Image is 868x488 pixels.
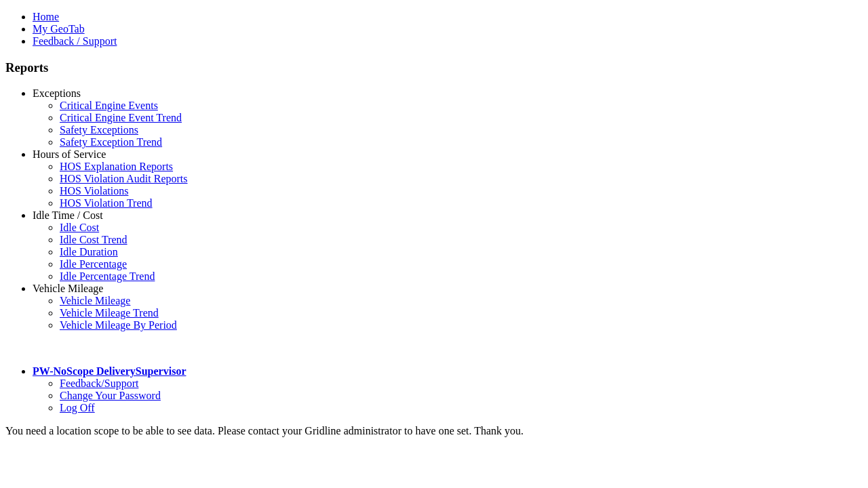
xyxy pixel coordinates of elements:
[60,246,118,258] a: Idle Duration
[60,124,138,136] a: Safety Exceptions
[60,100,158,111] a: Critical Engine Events
[60,185,128,197] a: HOS Violations
[60,295,130,306] a: Vehicle Mileage
[60,197,153,209] a: HOS Violation Trend
[60,307,159,319] a: Vehicle Mileage Trend
[60,222,99,233] a: Idle Cost
[60,378,138,389] a: Feedback/Support
[60,173,188,184] a: HOS Violation Audit Reports
[5,60,863,75] h3: Reports
[33,11,59,22] a: Home
[60,270,155,282] a: Idle Percentage Trend
[60,234,127,245] a: Idle Cost Trend
[33,148,106,160] a: Hours of Service
[33,365,186,377] a: PW-NoScope DeliverySupervisor
[33,35,117,47] a: Feedback / Support
[60,402,95,413] a: Log Off
[5,425,863,437] div: You need a location scope to be able to see data. Please contact your Gridline administrator to h...
[60,319,177,331] a: Vehicle Mileage By Period
[60,136,162,148] a: Safety Exception Trend
[33,23,85,35] a: My GeoTab
[33,87,81,99] a: Exceptions
[33,209,103,221] a: Idle Time / Cost
[60,112,182,123] a: Critical Engine Event Trend
[33,283,103,294] a: Vehicle Mileage
[60,390,161,401] a: Change Your Password
[60,258,127,270] a: Idle Percentage
[60,161,173,172] a: HOS Explanation Reports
